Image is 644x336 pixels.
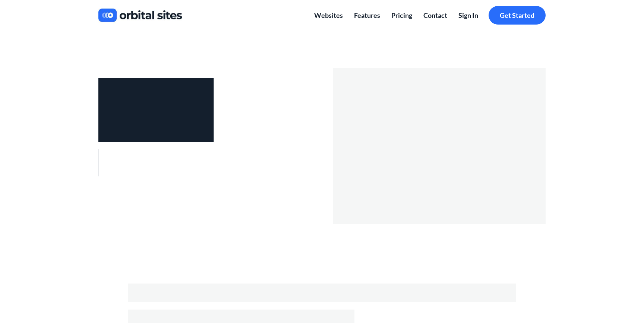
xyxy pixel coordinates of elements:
span: Features [354,11,380,19]
img: a830013a-b469-4526-b329-771b379920ab.jpg [98,6,182,25]
a: Features [348,6,386,25]
span: Websites [314,11,343,19]
span: Contact [423,11,447,19]
a: Contact [418,6,453,25]
span: Pricing [391,11,412,19]
a: Sign In [453,6,484,25]
a: Get Started [489,6,546,25]
a: Websites [309,6,348,25]
a: Pricing [386,6,418,25]
span: Sign In [458,11,478,19]
span: Get Started [500,11,534,19]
